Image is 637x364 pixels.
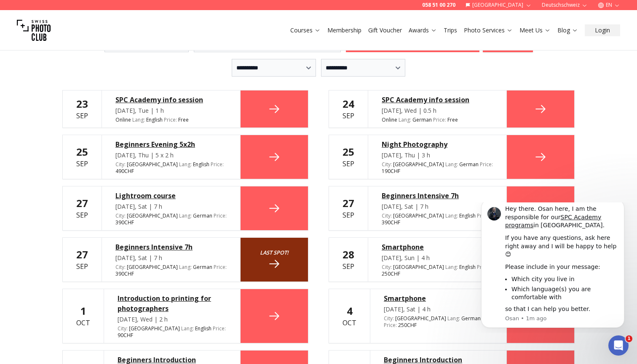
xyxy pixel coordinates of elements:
div: [GEOGRAPHIC_DATA] 90 CHF [118,325,227,339]
b: 23 [76,97,88,111]
a: Courses [290,26,321,35]
span: Price : [213,325,226,332]
a: Meet Us [519,26,551,35]
div: Sep [343,97,354,121]
span: Lang : [179,212,192,219]
div: so that I can help you better. [37,103,150,111]
b: 27 [76,247,88,261]
span: City : [382,212,392,219]
div: Online Free [382,117,493,123]
span: Price : [384,321,397,329]
a: Membership [327,26,361,35]
b: 27 [343,196,354,210]
div: Oct [343,304,356,328]
div: Sep [343,145,354,169]
a: Beginners Intensive 7h [382,191,493,201]
span: English [459,264,476,271]
img: Swiss photo club [17,13,51,47]
b: 25 [76,145,88,159]
div: [DATE], Sat | 7 h [115,254,227,262]
span: Price : [211,161,224,168]
div: Sep [343,248,354,271]
div: Sep [76,197,88,220]
b: 25 [343,145,354,159]
div: Sep [76,145,88,169]
div: [GEOGRAPHIC_DATA] 390 CHF [382,213,493,226]
a: Awards [409,26,437,35]
a: 058 51 00 270 [422,2,455,8]
button: Gift Voucher [365,24,405,36]
button: Blog [554,24,581,36]
span: German [461,315,481,322]
div: [GEOGRAPHIC_DATA] 390 CHF [115,213,227,226]
div: [DATE], Wed | 2 h [118,315,227,324]
div: [DATE], Thu | 3 h [382,151,493,159]
div: [GEOGRAPHIC_DATA] 250 CHF [382,264,493,277]
div: [DATE], Sun | 4 h [382,254,493,262]
div: [DATE], Thu | 5 x 2 h [115,151,227,159]
a: Beginners Evening 5x2h [115,139,227,149]
span: Lang : [447,315,460,322]
span: Price : [480,161,493,168]
div: [DATE], Sat | 4 h [384,305,493,314]
span: City : [384,315,394,322]
a: Photo Services [464,26,513,35]
button: Awards [405,24,440,36]
span: City : [115,161,126,168]
b: 4 [347,304,353,318]
span: Price : [214,263,227,271]
span: Lang : [179,161,192,168]
div: [DATE], Tue | 1 h [115,106,227,115]
li: Which city you live in [43,73,150,81]
div: Oct [76,304,90,328]
span: City : [115,263,126,271]
span: English [146,117,163,123]
span: English [195,325,211,332]
span: Lang : [181,325,194,332]
span: English [193,161,209,168]
button: Membership [324,24,365,36]
span: Price : [214,212,227,219]
img: Profile image for Osan [19,5,32,18]
a: SPC Academy info session [115,95,227,105]
button: Meet Us [516,24,554,36]
a: Smartphone [382,242,493,252]
span: 1 [626,335,632,342]
a: Beginners Intensive 7h [115,242,227,252]
span: Lang : [445,263,458,271]
span: Price : [164,116,177,123]
a: Introduction to printing for photographers [118,293,227,314]
button: Trips [440,24,460,36]
span: Price : [433,116,446,123]
div: Hey there. Osan here, I am the responsible for our in [GEOGRAPHIC_DATA]. [37,3,150,27]
button: Photo Services [460,24,516,36]
iframe: Intercom live chat [608,335,629,356]
div: [DATE], Wed | 0.5 h [382,106,493,115]
span: City : [118,325,128,332]
span: German [412,117,432,123]
b: 28 [343,247,354,261]
a: Smartphone [384,293,493,303]
div: Sep [343,197,354,220]
span: Lang : [132,116,145,123]
li: Which language(s) you are comfortable with [43,83,150,98]
div: [GEOGRAPHIC_DATA] 490 CHF [115,161,227,175]
span: German [459,161,479,168]
span: German [193,213,212,219]
div: If you have any questions, ask here right away and I will be happy to help 😊 [37,32,150,56]
span: English [459,213,476,219]
span: Lang : [445,161,458,168]
b: 27 [76,196,88,210]
div: [GEOGRAPHIC_DATA] 250 CHF [384,315,493,329]
button: Login [585,24,620,36]
div: Message content [37,3,150,111]
span: City : [382,263,392,271]
div: [GEOGRAPHIC_DATA] 190 CHF [382,161,493,175]
div: [DATE], Sat | 7 h [382,202,493,211]
div: Online Free [115,117,227,123]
